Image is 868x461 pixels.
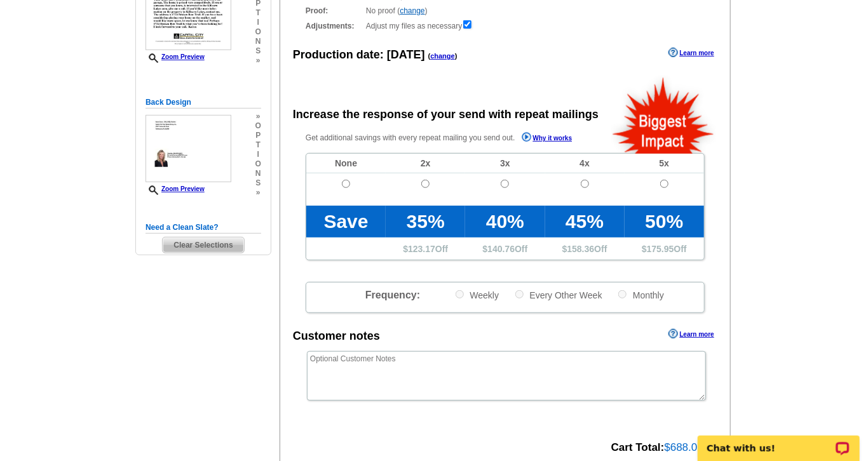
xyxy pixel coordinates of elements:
[306,5,705,17] div: No proof ( )
[146,53,205,60] a: Zoom Preview
[465,206,545,237] td: 40%
[163,237,243,253] span: Clear Selections
[255,140,261,150] span: t
[625,237,704,260] td: $ Off
[386,206,465,237] td: 35%
[293,328,380,345] div: Customer notes
[456,290,464,298] input: Weekly
[146,97,261,109] h5: Back Design
[617,289,664,301] label: Monthly
[618,290,627,298] input: Monthly
[567,244,595,254] span: 158.36
[255,169,261,178] span: n
[255,188,261,197] span: »
[465,237,545,260] td: $ Off
[668,329,714,339] a: Learn more
[255,8,261,18] span: t
[255,150,261,159] span: i
[387,48,425,61] span: [DATE]
[255,37,261,46] span: n
[689,421,868,461] iframe: LiveChat chat widget
[545,154,625,173] td: 4x
[545,206,625,237] td: 45%
[522,132,573,145] a: Why it works
[306,5,362,17] strong: Proof:
[611,441,665,453] strong: Cart Total:
[255,159,261,169] span: o
[465,154,545,173] td: 3x
[668,48,714,58] a: Learn more
[255,27,261,37] span: o
[408,244,435,254] span: 123.17
[293,46,458,63] div: Production date:
[386,237,465,260] td: $ Off
[386,154,465,173] td: 2x
[306,19,705,32] div: Adjust my files as necessary
[306,131,599,145] p: Get additional savings with every repeat mailing you send out.
[625,206,704,237] td: 50%
[146,185,205,192] a: Zoom Preview
[365,290,420,300] span: Frequency:
[545,237,625,260] td: $ Off
[625,154,704,173] td: 5x
[255,112,261,121] span: »
[255,131,261,140] span: p
[454,289,499,301] label: Weekly
[255,178,261,188] span: s
[514,289,602,301] label: Every Other Week
[428,52,458,60] span: ( )
[400,6,424,15] a: change
[255,18,261,27] span: i
[647,244,674,254] span: 175.95
[255,46,261,56] span: s
[611,76,716,154] img: biggestImpact.png
[255,56,261,65] span: »
[430,52,455,60] a: change
[306,154,386,173] td: None
[146,222,261,234] h5: Need a Clean Slate?
[665,441,703,453] span: $688.05
[146,115,231,182] img: small-thumb.jpg
[306,206,386,237] td: Save
[487,244,515,254] span: 140.76
[306,20,362,32] strong: Adjustments:
[515,290,524,298] input: Every Other Week
[255,121,261,131] span: o
[293,106,599,123] div: Increase the response of your send with repeat mailings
